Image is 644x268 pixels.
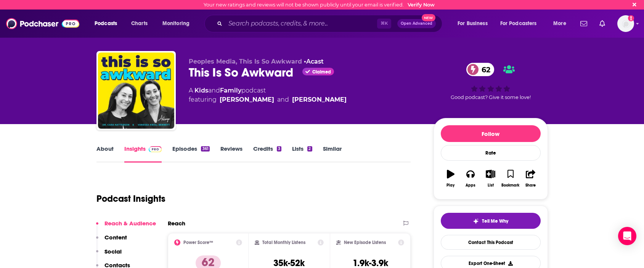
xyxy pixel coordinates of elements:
p: Reach & Audience [104,220,156,227]
a: About [96,145,114,163]
div: Rate [441,145,541,161]
a: Credits3 [253,145,281,163]
button: Apps [461,165,480,192]
button: tell me why sparkleTell Me Why [441,213,541,229]
p: Content [104,234,127,241]
a: Family [220,87,241,94]
img: tell me why sparkle [473,218,479,224]
a: InsightsPodchaser Pro [124,145,162,163]
button: Open AdvancedNew [397,19,436,28]
span: Peoples Media, This Is So Awkward [189,58,302,65]
button: Bookmark [501,165,520,192]
a: 62 [466,63,494,76]
div: Apps [466,183,475,188]
div: Your new ratings and reviews will not be shown publicly until your email is verified. [204,2,435,8]
span: More [553,18,566,29]
span: Good podcast? Give it some love! [451,94,531,100]
a: Show notifications dropdown [596,17,608,30]
span: Logged in as workman-publicity [617,15,634,32]
img: Podchaser Pro [149,146,162,152]
span: 62 [474,63,494,76]
span: For Business [458,18,488,29]
a: Vanessa Kroll Bennett [220,95,274,104]
a: Dr. Cara Natterson [292,95,347,104]
span: featuring [189,95,347,104]
button: open menu [157,18,199,30]
h2: Total Monthly Listens [262,240,305,245]
button: open menu [548,18,576,30]
div: A podcast [189,86,347,104]
img: Podchaser - Follow, Share and Rate Podcasts [6,16,79,31]
button: open menu [495,18,548,30]
h1: Podcast Insights [96,193,165,204]
button: Show profile menu [617,15,634,32]
input: Search podcasts, credits, & more... [225,18,377,30]
a: Episodes361 [172,145,209,163]
div: 361 [201,146,209,152]
div: Open Intercom Messenger [618,227,636,245]
div: 3 [277,146,281,152]
a: Verify Now [408,2,435,8]
button: Content [96,234,127,248]
div: Search podcasts, credits, & more... [212,15,450,32]
img: User Profile [617,15,634,32]
button: Reach & Audience [96,220,156,234]
span: Claimed [312,70,331,74]
h2: New Episode Listens [344,240,386,245]
div: Play [446,183,454,188]
div: Bookmark [501,183,519,188]
a: Lists2 [292,145,312,163]
button: open menu [452,18,497,30]
a: Reviews [220,145,243,163]
a: Charts [126,18,152,30]
button: Play [441,165,461,192]
span: Charts [131,18,148,29]
span: For Podcasters [500,18,537,29]
div: 62Good podcast? Give it some love! [434,58,548,105]
a: Contact This Podcast [441,235,541,250]
span: Monitoring [162,18,190,29]
p: Social [104,248,122,255]
img: This Is So Awkward [98,53,174,129]
button: Follow [441,125,541,142]
span: ⌘ K [377,19,391,29]
a: Acast [306,58,324,65]
div: List [488,183,494,188]
div: Share [525,183,536,188]
span: New [422,14,435,21]
button: open menu [89,18,127,30]
a: Similar [323,145,342,163]
button: Share [520,165,540,192]
a: Show notifications dropdown [577,17,590,30]
span: Open Advanced [401,22,432,26]
div: 2 [307,146,312,152]
span: • [304,58,324,65]
span: Podcasts [95,18,117,29]
span: and [208,87,220,94]
span: Tell Me Why [482,218,508,224]
button: List [480,165,500,192]
span: and [277,95,289,104]
h2: Reach [168,220,185,227]
svg: Email not verified [628,15,634,21]
a: Kids [194,87,208,94]
h2: Power Score™ [183,240,213,245]
button: Social [96,248,122,262]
